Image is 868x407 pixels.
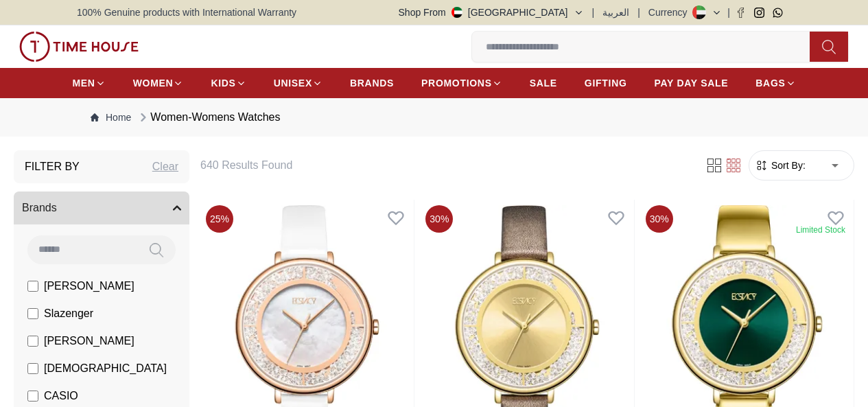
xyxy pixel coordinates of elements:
[399,5,584,19] button: Shop From[GEOGRAPHIC_DATA]
[22,200,57,216] span: Brands
[274,71,322,95] a: UNISEX
[736,8,746,18] a: Facebook
[274,76,312,90] span: UNISEX
[211,76,235,90] span: KIDS
[592,5,595,19] span: |
[648,5,693,19] div: Currency
[44,305,93,322] span: Slazenger
[530,71,557,95] a: SALE
[25,159,80,175] h3: Filter By
[646,205,673,233] span: 30 %
[19,32,139,62] img: ...
[727,5,730,19] span: |
[152,159,178,175] div: Clear
[14,191,189,224] button: Brands
[451,7,462,18] img: United Arab Emirates
[44,333,134,349] span: [PERSON_NAME]
[585,76,627,90] span: GIFTING
[421,71,502,95] a: PROMOTIONS
[773,8,783,18] a: Whatsapp
[72,71,105,95] a: MEN
[796,224,845,235] div: Limited Stock
[91,111,131,124] a: Home
[754,8,764,18] a: Instagram
[585,71,627,95] a: GIFTING
[206,205,233,233] span: 25 %
[755,159,806,172] button: Sort By:
[655,76,729,90] span: PAY DAY SALE
[755,71,795,95] a: BAGS
[77,98,791,137] nav: Breadcrumb
[27,336,38,347] input: [PERSON_NAME]
[44,388,78,404] span: CASIO
[133,71,184,95] a: WOMEN
[133,76,174,90] span: WOMEN
[755,76,785,90] span: BAGS
[44,360,167,377] span: [DEMOGRAPHIC_DATA]
[72,76,95,90] span: MEN
[27,308,38,319] input: Slazenger
[200,157,688,174] h6: 640 Results Found
[350,76,394,90] span: BRANDS
[769,159,806,172] span: Sort By:
[637,5,640,19] span: |
[530,76,557,90] span: SALE
[602,5,629,19] button: العربية
[350,71,394,95] a: BRANDS
[211,71,246,95] a: KIDS
[137,109,280,126] div: Women-Womens Watches
[44,278,134,294] span: [PERSON_NAME]
[27,363,38,374] input: [DEMOGRAPHIC_DATA]
[655,71,729,95] a: PAY DAY SALE
[27,281,38,292] input: [PERSON_NAME]
[421,76,492,90] span: PROMOTIONS
[27,391,38,402] input: CASIO
[425,205,453,233] span: 30 %
[77,5,296,19] span: 100% Genuine products with International Warranty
